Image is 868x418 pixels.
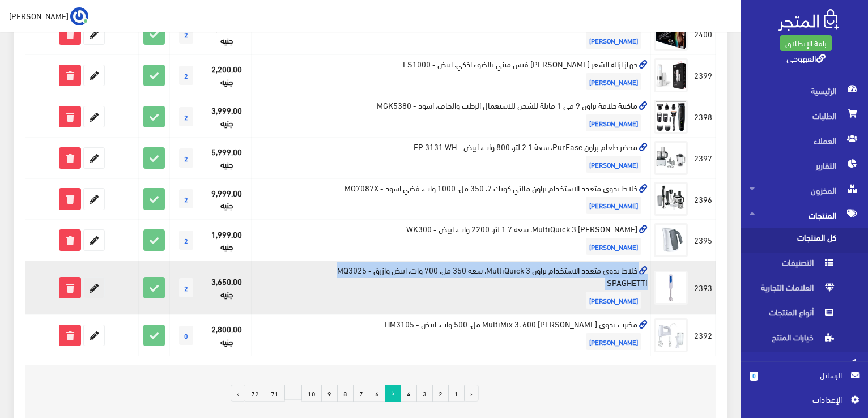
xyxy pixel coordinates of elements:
[759,393,841,406] span: اﻹعدادات
[750,78,859,103] span: الرئيسية
[245,385,265,402] a: 72
[750,393,859,411] a: اﻹعدادات
[654,271,688,305] img: khlat-ydoy-mtaadd-alastkhdam-braon-multiquick-3-saa-350-ml-700-oat-abyd-oazrk-mq3025-spaghetti.png
[654,182,688,216] img: khlat-ydoy-mtaadd-alastkhdam-braon-malty-koyk-7-350-ml-1000-oat-fdy-asod-mq7087x.png
[586,238,641,255] span: [PERSON_NAME]
[654,141,688,175] img: mhdr-taaam-braon-purease-saa-21-ltr-800-oat-abyd-fp-3131-wh.png
[586,32,641,49] span: [PERSON_NAME]
[316,14,650,55] td: مكواة فرد الشعر [PERSON_NAME] ساتين هير 7 Sensocare، اسود - ST780
[750,327,836,352] span: خيارات المنتج
[654,318,688,352] img: mdrb-ydoy-braon-multimix-3-600-ml-500-oat-abyd-hm3105.png
[179,24,193,44] span: 2
[202,314,251,356] td: 2,800.00 جنيه
[741,128,868,153] a: العملاء
[654,58,688,92] img: ghaz-azal-alshaar-braon-fys-myny-baldoaa-athky-abyd-fs1000.png
[353,385,369,402] a: 7
[750,253,836,278] span: التصنيفات
[316,137,650,178] td: محضر طعام براون PurEase، سعة 2.1 لتر، 800 وات، ابيض - FP 3131 WH
[741,178,868,203] a: المخزون
[750,369,859,393] a: 0 الرسائل
[301,385,322,402] a: 10
[9,8,69,23] span: [PERSON_NAME]
[231,385,245,402] a: التالي »
[179,107,193,126] span: 2
[750,372,758,381] span: 0
[750,228,836,253] span: كل المنتجات
[448,385,465,402] a: 1
[202,178,251,220] td: 9,999.00 جنيه
[691,14,716,55] td: 2400
[202,14,251,55] td: 3,000.00 جنيه
[767,369,842,381] span: الرسائل
[691,55,716,96] td: 2399
[741,253,868,278] a: التصنيفات
[70,7,88,25] img: ...
[741,228,868,253] a: كل المنتجات
[265,385,285,402] a: 71
[750,178,859,203] span: المخزون
[9,7,88,25] a: ... [PERSON_NAME]
[401,385,417,402] a: 4
[464,385,479,402] a: « السابق
[691,178,716,220] td: 2396
[202,261,251,315] td: 3,650.00 جنيه
[179,66,193,85] span: 2
[432,385,449,402] a: 2
[654,223,688,257] img: katyl-braon-multiquick-3-saa-17-ltr-2200-oat-abyd-wk300.png
[586,156,641,173] span: [PERSON_NAME]
[741,78,868,103] a: الرئيسية
[750,203,859,228] span: المنتجات
[385,385,401,400] span: 5
[780,35,832,51] a: باقة الإنطلاق
[321,385,338,402] a: 9
[691,261,716,315] td: 2393
[654,100,688,134] img: makyn-hlak-braon-9-fy-1-kabl-llshhn-llastaamal-alrtb-oalgaf-asod-mgk5380.png
[316,220,650,261] td: [PERSON_NAME] MultiQuick 3، سعة 1.7 لتر، 2200 وات، ابيض - WK300
[750,278,836,302] span: العلامات التجارية
[750,128,859,153] span: العملاء
[202,220,251,261] td: 1,999.00 جنيه
[750,103,859,128] span: الطلبات
[179,148,193,168] span: 2
[179,231,193,250] span: 2
[741,153,868,178] a: التقارير
[750,153,859,178] span: التقارير
[316,178,650,220] td: خلاط يدوي متعدد الاستخدام براون مالتي كويك 7، 350 مل، 1000 وات، فضي اسود - MQ7087X
[179,278,193,297] span: 2
[691,314,716,356] td: 2392
[750,302,836,327] span: أنواع المنتجات
[202,137,251,178] td: 5,999.00 جنيه
[14,340,57,383] iframe: Drift Widget Chat Controller
[179,326,193,345] span: 0
[337,385,354,402] a: 8
[179,189,193,208] span: 2
[202,55,251,96] td: 2,200.00 جنيه
[316,261,650,315] td: خلاط يدوي متعدد الاستخدام براون MultiQuick 3، سعة 350 مل، 700 وات، ابيض وازرق - MQ3025 SPAGHETTI
[750,352,859,377] span: التسويق
[316,314,650,356] td: مضرب يدوي [PERSON_NAME] MultiMix 3، 600 مل، 500 وات، ابيض - HM3105
[316,55,650,96] td: جهاز ازالة الشعر [PERSON_NAME] فيس ميني بالضوء اذكي، ابيض - FS1000
[586,292,641,309] span: [PERSON_NAME]
[316,96,650,137] td: ماكينة حلاقة براون 9 في 1 قابلة للشحن للاستعمال الرطب والجاف، اسود - MGK5380
[741,103,868,128] a: الطلبات
[741,278,868,302] a: العلامات التجارية
[202,96,251,137] td: 3,999.00 جنيه
[691,137,716,178] td: 2397
[586,333,641,350] span: [PERSON_NAME]
[691,96,716,137] td: 2398
[741,327,868,352] a: خيارات المنتج
[586,73,641,90] span: [PERSON_NAME]
[416,385,433,402] a: 3
[778,9,839,31] img: .
[654,17,688,51] img: mkoa-frd-alshaar-braon-satyn-hyr-7-sensocare-asod-st780.png
[586,114,641,131] span: [PERSON_NAME]
[741,302,868,327] a: أنواع المنتجات
[741,203,868,228] a: المنتجات
[691,220,716,261] td: 2395
[786,49,826,66] a: القهوجي
[586,197,641,214] span: [PERSON_NAME]
[369,385,385,402] a: 6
